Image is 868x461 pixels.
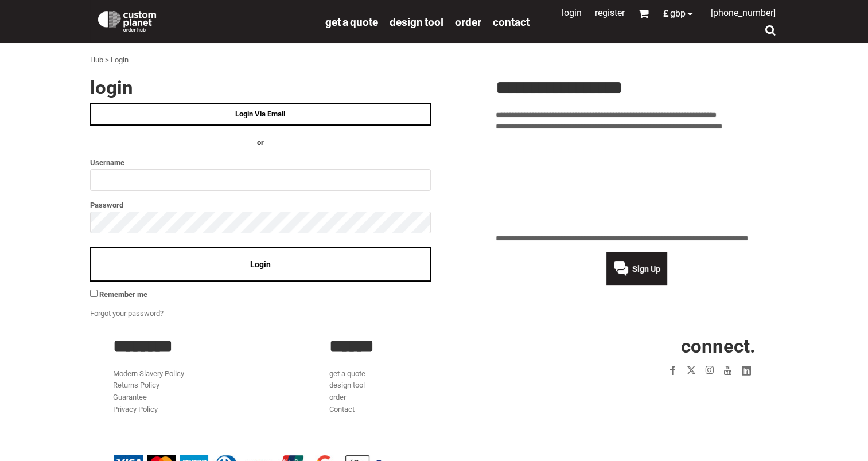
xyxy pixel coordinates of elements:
a: Contact [493,15,530,28]
label: Username [90,156,431,169]
a: design tool [390,15,443,28]
span: Login [250,260,271,269]
h2: CONNECT. [546,337,755,355]
input: Remember me [90,290,98,297]
div: > [105,54,109,67]
label: Password [90,198,431,212]
a: get a quote [325,15,378,28]
a: Privacy Policy [113,405,158,413]
span: £ [663,9,670,18]
a: design tool [329,381,365,389]
a: Hub [90,56,103,64]
a: Login [562,7,582,18]
a: Custom Planet [90,3,320,37]
span: GBP [670,9,686,18]
a: Register [595,7,625,18]
a: Guarantee [113,393,147,401]
a: Returns Policy [113,381,159,389]
div: Login [111,54,129,67]
span: Login Via Email [235,110,285,118]
iframe: Customer reviews powered by Trustpilot [496,140,779,226]
span: Remember me [99,290,147,299]
a: Modern Slavery Policy [113,369,184,378]
a: order [455,15,481,28]
a: get a quote [329,369,365,378]
img: Custom Planet [96,9,158,32]
iframe: Customer reviews powered by Trustpilot [597,386,755,400]
span: order [455,15,481,29]
a: Forgot your password? [90,309,164,318]
span: design tool [390,15,443,29]
a: Contact [329,405,355,413]
span: Sign Up [632,264,660,274]
a: order [329,393,346,401]
h2: Login [90,78,431,97]
h4: OR [90,137,431,149]
a: Login Via Email [90,103,431,126]
span: Contact [493,15,530,29]
span: [PHONE_NUMBER] [711,7,776,18]
span: get a quote [325,15,378,29]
